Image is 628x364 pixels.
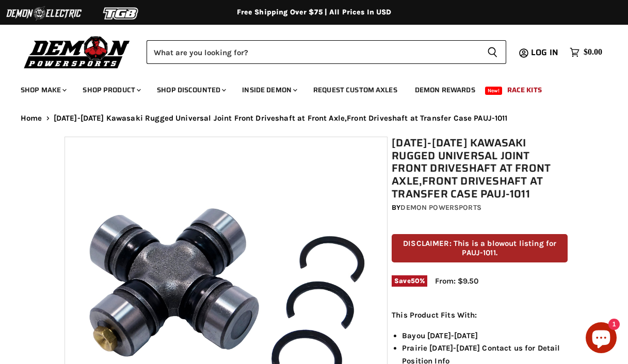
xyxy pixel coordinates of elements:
[565,45,607,60] a: $0.00
[485,87,503,95] span: New!
[531,46,558,59] span: Log in
[526,48,565,57] a: Log in
[147,40,479,64] input: Search
[583,322,620,356] inbox-online-store-chat: Shopify online store chat
[305,79,405,101] a: Request Custom Axles
[584,47,602,57] span: $0.00
[400,203,481,212] a: Demon Powersports
[234,79,303,101] a: Inside Demon
[149,79,232,101] a: Shop Discounted
[392,137,568,201] h1: [DATE]-[DATE] Kawasaki Rugged Universal Joint Front Driveshaft at Front Axle,Front Driveshaft at ...
[392,234,568,262] p: DISCLAIMER: This is a blowout listing for PAUJ-1011.
[75,79,147,101] a: Shop Product
[21,34,134,70] img: Demon Powersports
[402,329,568,342] li: Bayou [DATE]-[DATE]
[392,202,568,213] div: by
[392,275,427,287] span: Save %
[54,114,508,123] span: [DATE]-[DATE] Kawasaki Rugged Universal Joint Front Driveshaft at Front Axle,Front Driveshaft at ...
[479,40,506,64] button: Search
[147,40,506,64] form: Product
[392,309,568,321] p: This Product Fits With:
[83,4,160,23] img: TGB Logo 2
[13,75,600,101] ul: Main menu
[5,4,83,23] img: Demon Electric Logo 2
[407,79,483,101] a: Demon Rewards
[411,277,420,285] span: 50
[21,114,42,123] a: Home
[435,276,478,286] span: From: $9.50
[13,79,73,101] a: Shop Make
[500,79,550,101] a: Race Kits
